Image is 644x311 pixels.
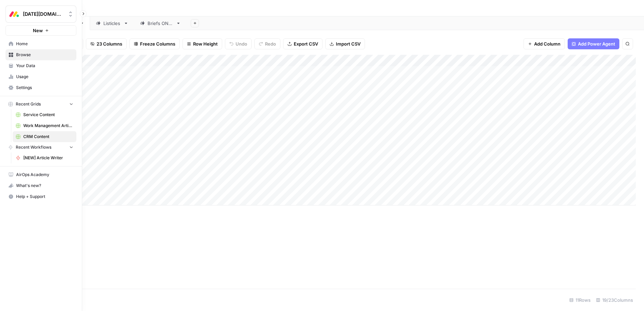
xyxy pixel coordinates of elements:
span: Service Content [23,112,73,118]
span: New [33,27,43,34]
a: AirOps Academy [5,169,76,180]
button: Help + Support [5,191,76,202]
span: Recent Workflows [16,144,51,150]
button: Freeze Columns [129,38,180,49]
button: Recent Workflows [5,142,76,152]
a: [NEW] Article Writer [13,152,76,163]
button: New [5,25,76,36]
span: Freeze Columns [140,40,175,47]
span: Work Management Article Grid [23,123,73,129]
div: Briefs ONLY [148,20,173,27]
span: [DATE][DOMAIN_NAME] [23,11,64,17]
button: Redo [254,38,280,49]
a: Settings [5,82,76,93]
span: AirOps Academy [16,172,73,178]
span: Row Height [193,40,218,47]
a: Listicles [90,16,134,30]
span: [NEW] Article Writer [23,155,73,161]
div: 19/23 Columns [593,295,636,306]
span: Usage [16,74,73,80]
a: Browse [5,49,76,60]
a: Home [5,38,76,49]
span: Undo [236,40,247,47]
div: Listicles [103,20,121,27]
a: Your Data [5,60,76,71]
button: What's new? [5,180,76,191]
button: Undo [225,38,252,49]
div: 11 Rows [567,295,593,306]
button: Workspace: Monday.com [5,5,76,23]
span: Browse [16,52,73,58]
span: Settings [16,85,73,91]
button: Recent Grids [5,99,76,109]
span: 23 Columns [97,40,122,47]
button: Export CSV [283,38,323,49]
button: Add Column [523,38,565,49]
span: Redo [265,40,276,47]
button: Add Power Agent [568,38,619,49]
button: Row Height [182,38,222,49]
a: Usage [5,71,76,82]
span: Recent Grids [16,101,41,107]
span: Add Power Agent [578,40,615,47]
button: 23 Columns [86,38,127,49]
a: Service Content [13,109,76,120]
a: CRM Content [13,131,76,142]
span: Export CSV [294,40,318,47]
span: CRM Content [23,134,73,140]
a: Work Management Article Grid [13,120,76,131]
span: Import CSV [336,40,361,47]
span: Home [16,41,73,47]
a: Briefs ONLY [134,16,187,30]
button: Import CSV [325,38,365,49]
span: Add Column [534,40,560,47]
span: Your Data [16,63,73,69]
img: Monday.com Logo [8,8,20,20]
span: Help + Support [16,194,73,200]
div: What's new? [6,181,76,191]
